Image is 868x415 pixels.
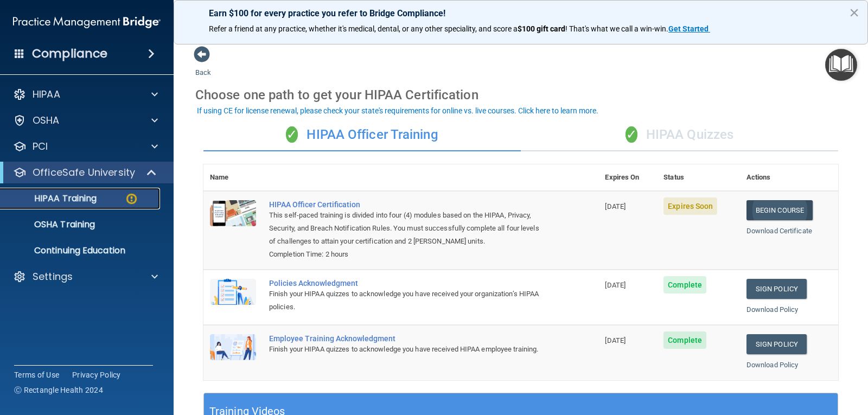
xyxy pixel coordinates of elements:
p: HIPAA Training [7,193,97,204]
a: Begin Course [746,200,813,220]
strong: $100 gift card [518,24,565,33]
div: HIPAA Quizzes [521,119,838,151]
a: Sign Policy [746,334,807,354]
p: Earn $100 for every practice you refer to Bridge Compliance! [209,8,833,18]
a: Back [195,55,211,76]
button: Close [849,4,859,21]
span: Expires Soon [663,197,717,215]
button: If using CE for license renewal, please check your state's requirements for online vs. live cours... [195,105,600,116]
img: PMB logo [13,11,161,33]
a: Get Started [668,24,710,33]
th: Expires On [598,164,657,191]
p: PCI [33,140,48,153]
span: Complete [663,331,706,349]
h4: Compliance [32,46,107,61]
div: Completion Time: 2 hours [269,248,544,261]
div: Policies Acknowledgment [269,279,544,288]
button: Open Resource Center [825,49,857,81]
a: OfficeSafe University [13,166,157,179]
p: Settings [33,270,73,283]
div: Employee Training Acknowledgment [269,334,544,343]
a: OSHA [13,114,158,127]
img: warning-circle.0cc9ac19.png [125,192,138,206]
a: Download Certificate [746,227,812,235]
a: Terms of Use [14,369,59,380]
a: HIPAA [13,88,158,101]
span: [DATE] [605,281,626,289]
span: [DATE] [605,336,626,344]
span: Refer a friend at any practice, whether it's medical, dental, or any other speciality, and score a [209,24,518,33]
div: Finish your HIPAA quizzes to acknowledge you have received HIPAA employee training. [269,343,544,356]
a: Settings [13,270,158,283]
p: OSHA Training [7,219,95,230]
span: Complete [663,276,706,293]
a: Sign Policy [746,279,807,299]
div: If using CE for license renewal, please check your state's requirements for online vs. live cours... [197,107,598,114]
span: ! That's what we call a win-win. [565,24,668,33]
a: Download Policy [746,361,799,369]
div: Choose one path to get your HIPAA Certification [195,79,846,111]
strong: Get Started [668,24,709,33]
p: OSHA [33,114,60,127]
p: OfficeSafe University [33,166,135,179]
p: Continuing Education [7,245,155,256]
div: Finish your HIPAA quizzes to acknowledge you have received your organization’s HIPAA policies. [269,288,544,314]
div: This self-paced training is divided into four (4) modules based on the HIPAA, Privacy, Security, ... [269,209,544,248]
div: HIPAA Officer Training [203,119,521,151]
a: Download Policy [746,305,799,314]
th: Name [203,164,263,191]
span: Ⓒ Rectangle Health 2024 [14,385,103,395]
span: ✓ [286,126,298,143]
th: Status [657,164,740,191]
th: Actions [740,164,838,191]
a: HIPAA Officer Certification [269,200,544,209]
p: HIPAA [33,88,60,101]
a: Privacy Policy [72,369,121,380]
span: ✓ [626,126,637,143]
a: PCI [13,140,158,153]
span: [DATE] [605,202,626,210]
